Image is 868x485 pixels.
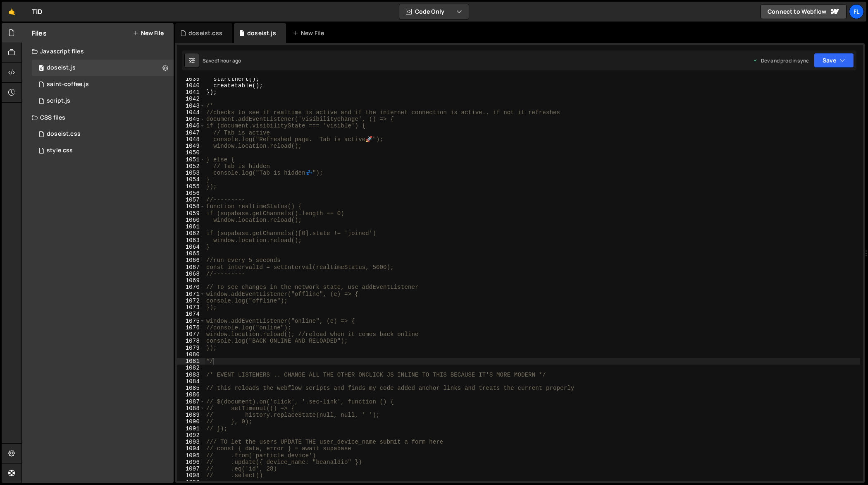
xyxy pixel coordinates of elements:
div: 1090 [177,418,205,425]
div: 1071 [177,291,205,298]
div: Dev and prod in sync [753,57,809,64]
div: 1047 [177,130,205,136]
div: 1096 [177,459,205,466]
div: 1 hour ago [217,57,241,64]
div: 1086 [177,391,205,398]
div: 1067 [177,264,205,271]
div: doseist.js [47,64,76,72]
div: 1094 [177,445,205,452]
div: 1076 [177,324,205,331]
div: 1078 [177,338,205,344]
button: Save [814,53,854,68]
div: 1074 [177,311,205,317]
div: 1059 [177,210,205,217]
div: 4604/24567.js [32,93,174,109]
div: TiD [32,7,42,17]
div: doseist.css [47,130,81,138]
div: 1062 [177,230,205,237]
h2: Files [32,29,47,38]
div: 1051 [177,156,205,163]
div: 1050 [177,149,205,156]
div: 1049 [177,143,205,149]
div: 1040 [177,82,205,89]
div: 1060 [177,217,205,223]
div: 1091 [177,425,205,432]
div: 1097 [177,466,205,472]
div: 1053 [177,170,205,176]
div: Javascript files [22,43,174,60]
div: New File [293,29,327,37]
div: 1064 [177,244,205,250]
div: 1077 [177,331,205,338]
div: 1084 [177,378,205,385]
div: 1073 [177,304,205,311]
div: 1089 [177,412,205,418]
div: Saved [203,57,241,64]
div: 1081 [177,358,205,365]
div: 1093 [177,439,205,445]
div: 1044 [177,109,205,116]
button: Code Only [399,4,469,19]
a: 🤙 [2,2,22,22]
div: 1045 [177,116,205,122]
div: 1095 [177,452,205,459]
div: 1058 [177,203,205,210]
div: 1068 [177,271,205,277]
div: 1070 [177,284,205,291]
div: 1085 [177,385,205,391]
div: 1042 [177,96,205,102]
div: 1083 [177,372,205,378]
div: doseist.css [188,29,222,37]
div: script.js [47,97,70,105]
div: 1046 [177,122,205,129]
div: 1082 [177,365,205,371]
div: 4604/27020.js [32,76,174,93]
div: 1039 [177,76,205,82]
div: 1075 [177,318,205,324]
span: 0 [39,65,44,72]
div: 1052 [177,163,205,170]
div: 1080 [177,351,205,358]
a: Fl [849,4,864,19]
div: 1065 [177,250,205,257]
div: 1048 [177,136,205,143]
div: 1072 [177,298,205,304]
button: New File [133,30,164,36]
a: Connect to Webflow [761,4,847,19]
div: 1055 [177,183,205,190]
div: style.css [47,147,73,154]
div: 4604/37981.js [32,60,174,76]
div: 1092 [177,432,205,439]
div: 1041 [177,89,205,96]
div: 1087 [177,399,205,405]
div: 1054 [177,176,205,183]
div: doseist.js [247,29,276,37]
div: 1063 [177,237,205,244]
div: 1043 [177,103,205,109]
div: 1079 [177,345,205,351]
div: 1056 [177,190,205,197]
div: 1088 [177,405,205,412]
div: 4604/25434.css [32,142,174,159]
div: 1098 [177,472,205,479]
div: saint-coffee.js [47,81,89,88]
div: 1066 [177,257,205,264]
div: 1069 [177,277,205,284]
div: CSS files [22,109,174,126]
div: 1057 [177,197,205,203]
div: 4604/42100.css [32,126,174,142]
div: 1061 [177,223,205,230]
